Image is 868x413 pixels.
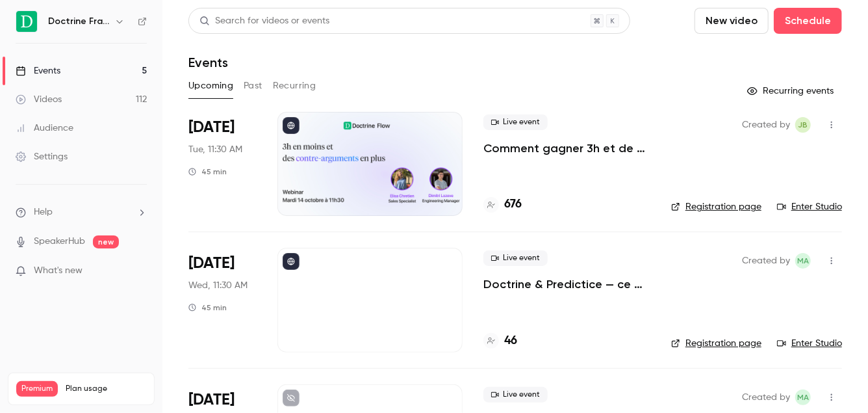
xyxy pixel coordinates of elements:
span: MA [797,253,809,269]
span: new [93,235,119,248]
span: [DATE] [188,390,235,410]
button: Upcoming [188,75,233,96]
span: Premium [16,381,58,397]
a: 676 [483,196,522,213]
h6: Doctrine France [48,15,109,28]
div: Audience [16,122,73,135]
button: Past [244,75,262,96]
span: Justine Burel [795,117,811,133]
span: [DATE] [188,117,235,138]
div: Oct 14 Tue, 11:30 AM (Europe/Paris) [188,112,257,216]
span: Help [34,206,53,219]
h1: Events [188,55,228,70]
span: Wed, 11:30 AM [188,279,248,292]
button: Recurring events [741,81,842,101]
span: Created by [742,390,790,405]
div: Oct 15 Wed, 11:30 AM (Europe/Paris) [188,248,257,352]
div: Events [16,64,60,77]
button: New video [695,8,769,34]
div: 45 min [188,167,227,177]
a: SpeakerHub [34,235,85,248]
h4: 676 [504,196,522,213]
iframe: Noticeable Trigger [131,265,147,277]
h4: 46 [504,332,517,350]
div: Videos [16,93,62,106]
span: [DATE] [188,253,235,274]
li: help-dropdown-opener [16,206,147,219]
span: Marie Agard [795,390,811,405]
span: JB [798,117,808,133]
a: Registration page [671,337,761,350]
span: Live event [483,114,548,130]
a: Registration page [671,200,761,213]
span: Created by [742,253,790,269]
span: Tue, 11:30 AM [188,143,242,156]
span: Live event [483,250,548,266]
a: Enter Studio [777,200,842,213]
span: Live event [483,387,548,403]
a: Comment gagner 3h et de nouveaux arguments ? [483,140,650,156]
a: Enter Studio [777,337,842,350]
span: Created by [742,117,790,133]
button: Schedule [774,8,842,34]
button: Recurring [273,75,316,96]
div: 45 min [188,302,227,313]
a: Doctrine & Predictice — ce que l’acquisition change pour vous - Session 1 [483,276,650,292]
div: Settings [16,150,68,163]
a: 46 [483,332,517,350]
span: Marie Agard [795,253,811,269]
span: What's new [34,264,83,278]
span: Plan usage [66,384,146,394]
img: Doctrine France [16,11,37,32]
div: Search for videos or events [199,14,329,28]
span: MA [797,390,809,405]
